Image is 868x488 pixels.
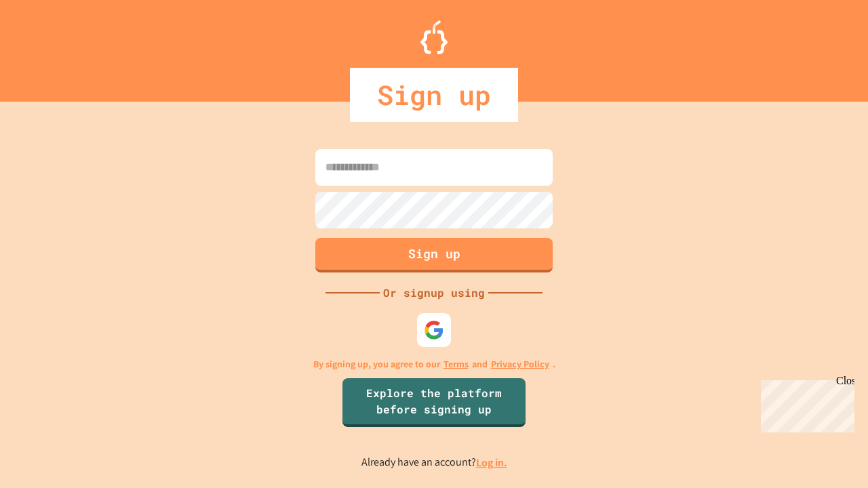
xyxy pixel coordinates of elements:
img: google-icon.svg [424,320,444,340]
div: Sign up [350,68,518,122]
p: By signing up, you agree to our and . [313,357,555,371]
p: Already have an account? [361,454,507,471]
a: Log in. [476,455,507,470]
a: Privacy Policy [491,357,549,371]
button: Sign up [315,238,553,272]
a: Explore the platform before signing up [342,378,526,427]
a: Terms [443,357,469,371]
img: Logo.svg [420,20,448,54]
div: Or signup using [380,285,488,301]
div: Chat with us now!Close [5,5,94,86]
iframe: chat widget [755,375,854,432]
